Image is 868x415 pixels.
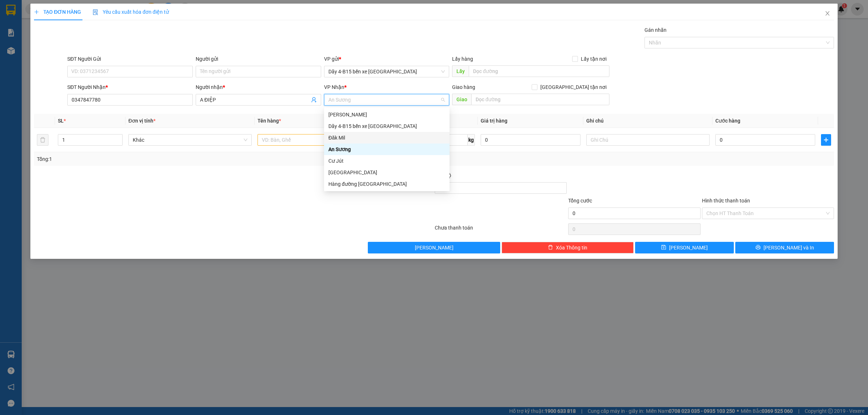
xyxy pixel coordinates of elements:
span: SL [58,118,64,124]
span: user-add [311,97,317,103]
span: Lấy [452,65,469,77]
span: [PERSON_NAME] và In [763,244,814,252]
button: save[PERSON_NAME] [635,242,734,253]
th: Ghi chú [583,114,712,128]
div: Cư Jút [324,155,450,167]
button: delete [37,134,48,146]
input: VD: Bàn, Ghế [258,134,381,146]
button: plus [821,134,831,146]
div: Cư Jút [328,157,445,165]
input: Ghi Chú [586,134,710,146]
span: Dãy 4-B15 bến xe Miền Đông [328,66,445,77]
span: plus [34,9,39,14]
input: Dọc đường [469,65,609,77]
div: An Sương [324,144,450,155]
span: plus [821,137,831,143]
span: [PERSON_NAME] [669,244,708,252]
input: 0 [481,134,580,146]
div: An Sương [328,145,445,153]
span: Giá trị hàng [481,118,507,124]
div: Tổng: 1 [37,155,335,163]
div: SĐT Người Gửi [67,55,193,63]
span: kg [468,134,475,146]
span: delete [548,245,553,251]
div: Đăk Mil [324,132,450,144]
span: Lấy hàng [452,56,473,62]
button: [PERSON_NAME] [368,242,500,253]
span: An Sương [328,94,445,105]
div: Dãy 4-B15 bến xe Miền Đông [324,120,450,132]
span: Yêu cầu xuất hóa đơn điện tử [93,9,169,15]
span: Khác [133,134,247,145]
div: Đăk Mil [328,134,445,142]
label: Hình thức thanh toán [702,198,750,204]
span: Giao [452,94,471,105]
span: close [825,10,830,16]
label: Gán nhãn [644,27,667,33]
button: printer[PERSON_NAME] và In [735,242,834,253]
div: Nam Dong [324,109,450,120]
div: Hàng đường Đắk Nông [324,167,450,178]
div: Hàng đường [GEOGRAPHIC_DATA] [328,180,445,188]
div: Người nhận [196,83,321,91]
span: VP Nhận [324,84,344,90]
span: Tên hàng [258,118,281,124]
img: icon [93,9,98,15]
button: Close [817,4,838,24]
div: Người gửi [196,55,321,63]
span: [GEOGRAPHIC_DATA] tận nơi [537,83,609,91]
span: Đơn vị tính [128,118,156,124]
span: [PERSON_NAME] [415,244,454,252]
div: Dãy 4-B15 bến xe [GEOGRAPHIC_DATA] [328,122,445,130]
span: TẠO ĐƠN HÀNG [34,9,81,15]
input: Dọc đường [471,94,609,105]
span: Cước hàng [715,118,740,124]
div: VP gửi [324,55,450,63]
div: [PERSON_NAME] [328,111,445,119]
span: Giao hàng [452,84,475,90]
div: Chưa thanh toán [434,224,567,236]
span: Xóa Thông tin [556,244,587,252]
div: [GEOGRAPHIC_DATA] [328,168,445,176]
span: save [661,245,666,251]
div: SĐT Người Nhận [67,83,193,91]
span: Tổng cước [568,198,592,204]
span: Thu Hộ [435,172,451,178]
span: printer [756,245,761,251]
button: deleteXóa Thông tin [502,242,634,253]
div: Hàng đường Sài Gòn [324,178,450,190]
span: Lấy tận nơi [578,55,609,63]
